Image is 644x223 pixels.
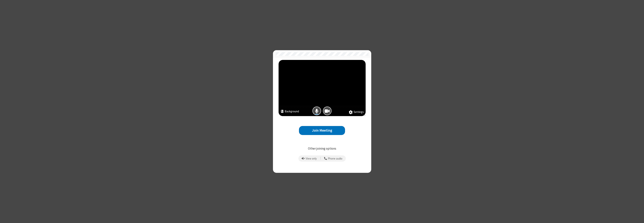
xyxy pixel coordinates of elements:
button: Mic is on [312,107,321,115]
button: Use your phone for mic and speaker while you view the meeting on this device. [323,155,344,162]
button: Prevent echo when there is already an active mic and speaker in the room. [300,155,318,162]
button: Background [280,109,299,114]
span: | [320,156,321,161]
span: Phone audio [328,157,342,160]
button: Settings [349,110,364,114]
p: Other joining options [279,146,366,151]
button: Camera is on [323,107,332,115]
span: View only [306,157,317,160]
button: Join Meeting [299,126,345,135]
